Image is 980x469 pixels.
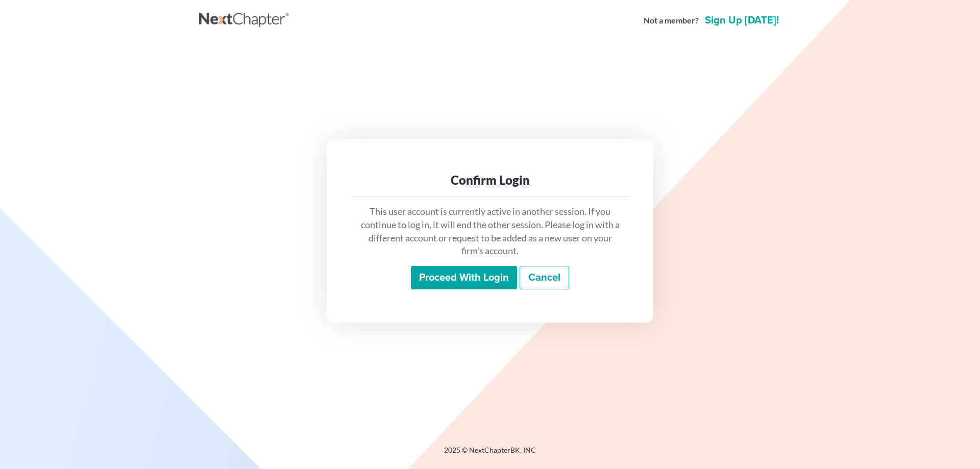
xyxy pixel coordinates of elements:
[359,205,621,258] p: This user account is currently active in another session. If you continue to log in, it will end ...
[359,172,621,188] div: Confirm Login
[703,15,781,26] a: Sign up [DATE]!
[520,266,569,289] a: Cancel
[411,266,517,289] input: Proceed with login
[199,445,781,463] div: 2025 © NextChapterBK, INC
[644,15,699,27] strong: Not a member?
